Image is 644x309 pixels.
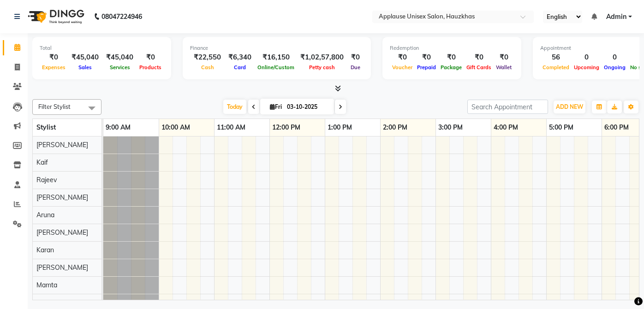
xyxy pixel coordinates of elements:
span: Rajeev [36,176,57,184]
span: Package [438,64,464,71]
div: ₹0 [390,52,415,63]
span: Aruna [36,211,54,219]
b: 08047224946 [101,4,142,30]
span: [PERSON_NAME] [36,228,88,237]
a: 1:00 PM [325,121,354,134]
div: Total [40,44,164,52]
span: Mohsin [36,298,58,307]
div: ₹45,040 [68,52,102,63]
span: Online/Custom [255,64,297,71]
div: ₹6,340 [225,52,255,63]
img: logo [24,4,87,30]
a: 3:00 PM [436,121,465,134]
a: 6:00 PM [602,121,631,134]
input: 2025-10-03 [284,100,330,114]
span: Ongoing [602,64,628,71]
div: 56 [540,52,572,63]
span: Kaif [36,158,48,166]
span: Expenses [40,64,68,71]
div: ₹1,02,57,800 [297,52,347,63]
span: Filter Stylist [38,103,71,110]
div: ₹0 [464,52,494,63]
span: [PERSON_NAME] [36,193,88,202]
span: Card [232,64,248,71]
a: 5:00 PM [547,121,576,134]
div: ₹45,040 [102,52,137,63]
span: Due [348,64,363,71]
span: Fri [268,103,284,110]
div: ₹0 [137,52,164,63]
a: 2:00 PM [381,121,410,134]
div: ₹0 [438,52,464,63]
span: Completed [540,64,572,71]
span: Admin [606,12,626,22]
span: Petty cash [307,64,337,71]
div: ₹0 [415,52,438,63]
span: Prepaid [415,64,438,71]
button: ADD NEW [554,101,585,113]
a: 12:00 PM [270,121,303,134]
a: 10:00 AM [159,121,192,134]
a: 9:00 AM [103,121,133,134]
span: [PERSON_NAME] [36,263,88,272]
span: Cash [199,64,216,71]
span: Mamta [36,281,57,289]
div: Finance [190,44,364,52]
span: Sales [76,64,94,71]
span: ADD NEW [556,103,583,110]
div: 0 [572,52,602,63]
input: Search Appointment [467,100,548,114]
span: Stylist [36,123,56,131]
a: 4:00 PM [491,121,520,134]
span: Products [137,64,164,71]
div: ₹22,550 [190,52,225,63]
div: ₹16,150 [255,52,297,63]
div: ₹0 [40,52,68,63]
div: ₹0 [494,52,514,63]
span: [PERSON_NAME] [36,141,88,149]
a: 11:00 AM [215,121,248,134]
span: Services [107,64,132,71]
span: Gift Cards [464,64,494,71]
span: Today [223,100,246,114]
div: 0 [602,52,628,63]
span: Wallet [494,64,514,71]
span: Upcoming [572,64,602,71]
div: Redemption [390,44,514,52]
span: Voucher [390,64,415,71]
div: ₹0 [347,52,364,63]
span: Karan [36,246,54,254]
